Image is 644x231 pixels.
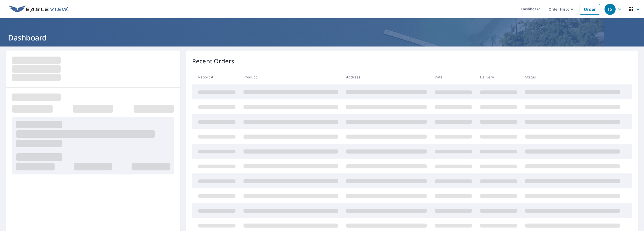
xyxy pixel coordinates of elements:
[605,4,616,15] div: TG
[342,70,431,84] th: Address
[521,70,624,84] th: Status
[192,70,239,84] th: Report #
[6,32,638,43] h1: Dashboard
[431,70,476,84] th: Date
[580,4,600,15] a: Order
[476,70,521,84] th: Delivery
[9,6,68,13] img: EV Logo
[192,57,234,66] p: Recent Orders
[239,70,342,84] th: Product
